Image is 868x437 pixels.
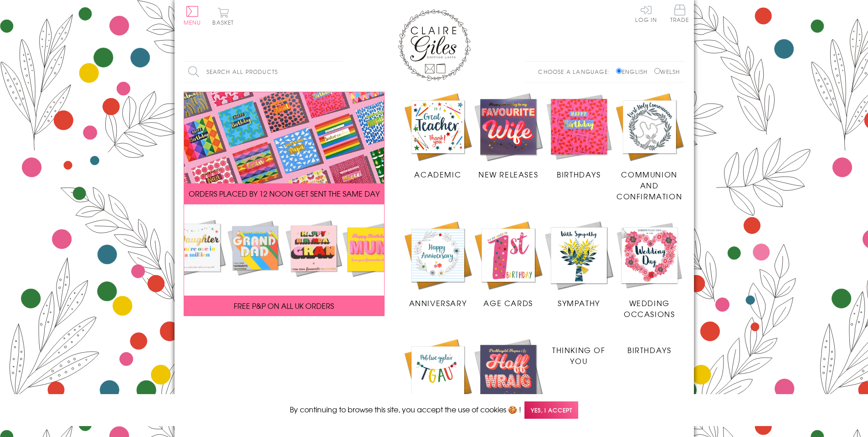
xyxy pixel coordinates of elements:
[614,92,685,202] a: Communion and Confirmation
[616,68,652,76] label: English
[189,188,380,199] span: ORDERS PLACED BY 12 NOON GET SENT THE SAME DAY
[524,401,578,419] span: Yes, I accept
[544,220,614,308] a: Sympathy
[557,169,601,180] span: Birthdays
[538,68,614,76] p: Choose a language:
[184,6,201,25] button: Menu
[544,92,614,180] a: Birthdays
[544,338,614,366] a: Thinking of You
[654,68,680,76] label: Welsh
[670,5,689,24] a: Trade
[184,62,343,82] input: Search all products
[616,68,622,74] input: English
[473,338,544,426] a: New Releases
[473,220,544,308] a: Age Cards
[558,297,600,308] span: Sympathy
[334,62,343,82] input: Search
[234,300,334,311] span: FREE P&P ON ALL UK ORDERS
[552,344,606,366] span: Thinking of You
[403,220,473,308] a: Anniversary
[403,338,473,426] a: Academic
[409,297,467,308] span: Anniversary
[478,169,538,180] span: New Releases
[483,297,533,308] span: Age Cards
[654,68,660,74] input: Welsh
[670,5,689,22] span: Trade
[398,9,471,81] img: Claire Giles Greetings Cards
[616,169,682,202] span: Communion and Confirmation
[473,92,544,180] a: New Releases
[184,18,201,26] span: Menu
[403,92,473,180] a: Academic
[414,169,461,180] span: Academic
[614,220,685,319] a: Wedding Occasions
[635,5,657,22] a: Log In
[211,7,236,25] button: Basket
[627,344,671,355] span: Birthdays
[624,297,675,319] span: Wedding Occasions
[614,338,685,355] a: Birthdays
